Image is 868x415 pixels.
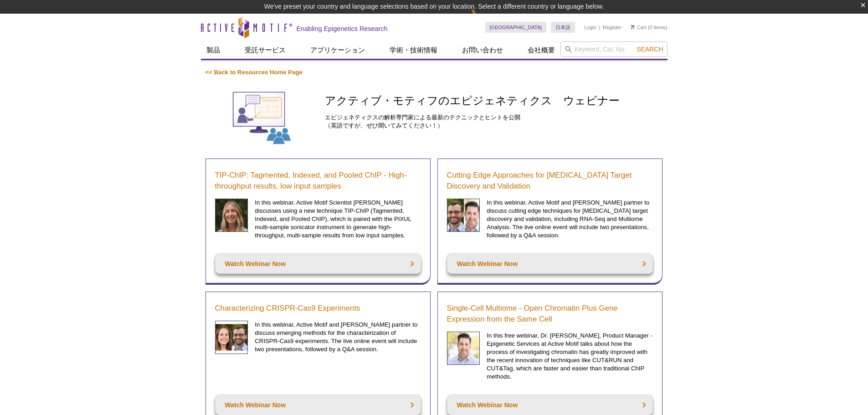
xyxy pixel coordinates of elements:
[325,95,663,108] h1: アクティブ・モティフのエピジェネティクス ウェビナー
[447,303,653,325] a: Single-Cell Multiome - Open Chromatin Plus Gene Expression from the Same Cell
[631,25,635,29] img: Your Cart
[297,25,388,33] h2: Enabling Epigenetics Research
[471,7,495,28] img: Change Here
[637,46,663,53] span: Search
[447,170,653,192] a: Cutting Edge Approaches for [MEDICAL_DATA] Target Discovery and Validation
[205,86,318,149] img: Webinars
[305,41,370,59] a: アプリケーション
[239,41,291,59] a: 受託サービス
[215,303,360,314] a: Characterizing CRISPR-Cas9 Experiments
[457,41,508,59] a: お問い合わせ
[551,22,575,33] a: 日本語
[325,113,663,130] p: エピジェネティクスの解析専門家による最新のテクニックとヒントを公開 （英語ですが、ぜひ聞いてみてください！）
[522,41,560,59] a: 会社概要
[215,254,421,274] a: Watch Webinar Now
[485,22,547,33] a: [GEOGRAPHIC_DATA]
[634,45,666,53] button: Search
[205,69,303,76] a: << Back to Resources Home Page
[447,395,653,415] a: Watch Webinar Now
[599,22,601,33] li: |
[447,332,480,365] img: Single-Cell Multiome Webinar
[215,395,421,415] a: Watch Webinar Now
[255,321,421,354] p: In this webinar, Active Motif and [PERSON_NAME] partner to discuss emerging methods for the chara...
[215,321,248,354] img: CRISPR Webinar
[201,41,226,59] a: 製品
[631,24,647,31] a: Cart
[487,332,652,381] p: In this free webinar, Dr. [PERSON_NAME], Product Manager - Epigenetic Services at Active Motif ta...
[447,199,480,232] img: Cancer Discovery Webinar
[631,22,668,33] li: (0 items)
[215,199,248,232] img: Sarah Traynor headshot
[255,199,421,240] p: In this webinar, Active Motif Scientist [PERSON_NAME] discusses using a new technique TIP-ChIP (T...
[560,41,668,57] input: Keyword, Cat. No.
[447,254,653,274] a: Watch Webinar Now
[603,24,621,31] a: Register
[384,41,443,59] a: 学術・技術情報
[487,199,652,240] p: In this webinar, Active Motif and [PERSON_NAME] partner to discuss cutting edge techniques for [M...
[584,24,596,31] a: Login
[215,170,421,192] a: TIP-ChIP: Tagmented, Indexed, and Pooled ChIP - High-throughput results, low input samples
